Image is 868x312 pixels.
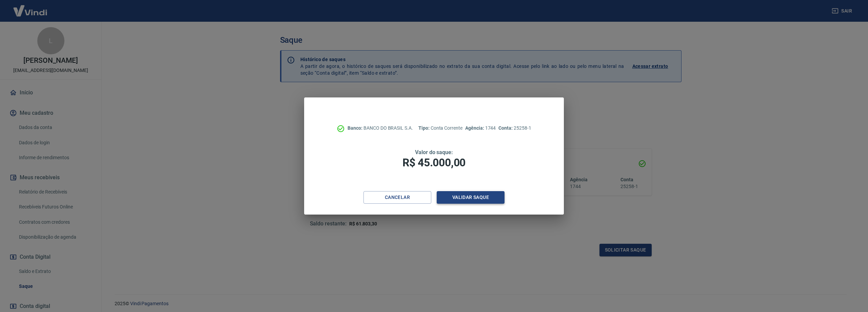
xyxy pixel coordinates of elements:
[465,125,485,131] span: Agência:
[363,191,431,204] button: Cancelar
[418,125,462,132] p: Conta Corrente
[498,125,514,131] span: Conta:
[418,125,431,131] span: Tipo:
[348,125,363,131] span: Banco:
[465,125,496,132] p: 1744
[402,156,466,169] span: R$ 45.000,00
[348,125,413,132] p: BANCO DO BRASIL S.A.
[415,149,453,155] span: Valor do saque:
[437,191,505,204] button: Validar saque
[498,125,531,132] p: 25258-1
